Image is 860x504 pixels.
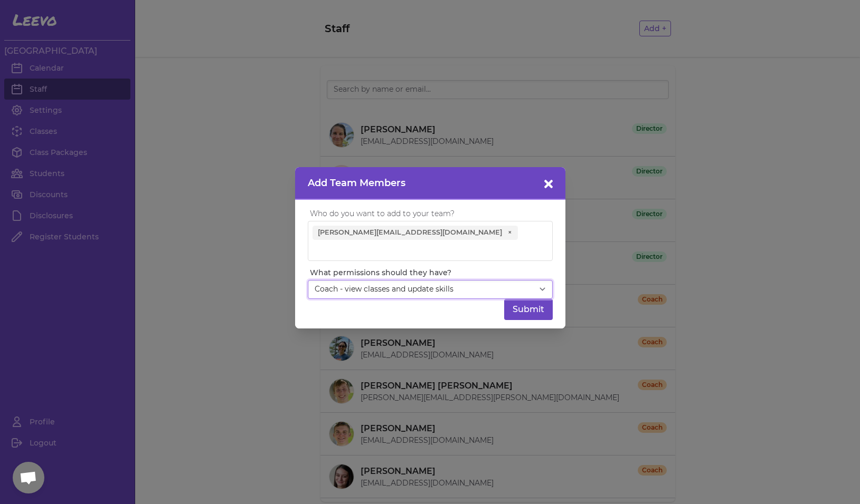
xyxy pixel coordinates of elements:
[310,208,553,219] label: Who do you want to add to your team?
[504,299,553,320] button: Submit
[295,167,565,200] header: Add Team Members
[540,176,557,192] button: close button
[13,462,44,493] div: Open chat
[310,267,553,278] label: What permissions should they have?
[508,229,512,236] span: ×
[313,226,518,240] div: [PERSON_NAME][EMAIL_ADDRESS][DOMAIN_NAME]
